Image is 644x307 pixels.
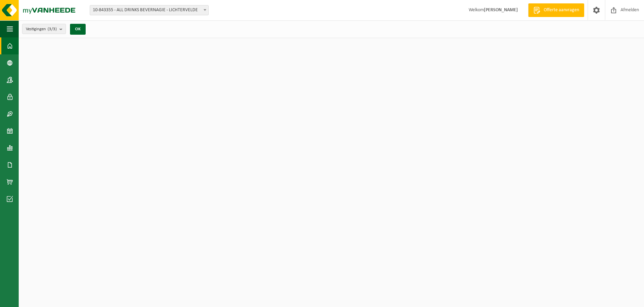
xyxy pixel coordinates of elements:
span: Offerte aanvragen [542,7,581,14]
button: OK [70,24,86,35]
a: Offerte aanvragen [528,3,584,17]
count: (3/3) [48,27,57,31]
span: Vestigingen [26,24,57,34]
span: 10-843355 - ALL DRINKS BEVERNAGIE - LICHTERVELDE [90,5,209,15]
span: 10-843355 - ALL DRINKS BEVERNAGIE - LICHTERVELDE [90,5,208,15]
button: Vestigingen(3/3) [22,24,66,34]
strong: [PERSON_NAME] [484,7,518,13]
